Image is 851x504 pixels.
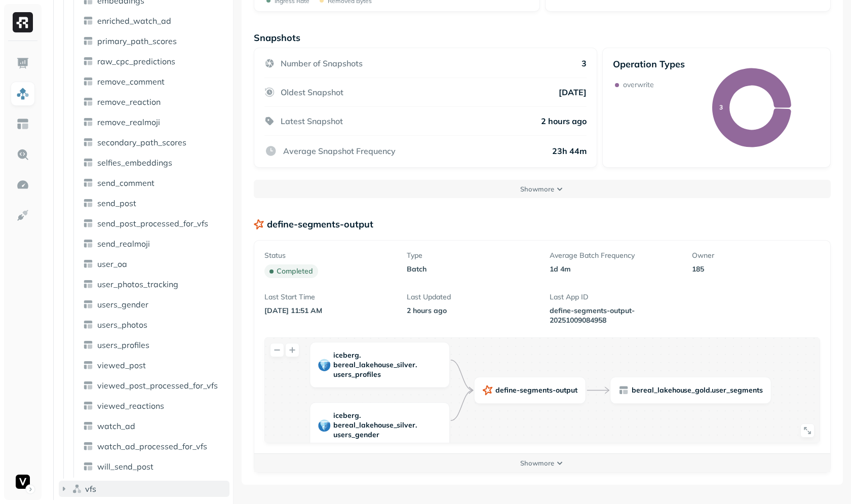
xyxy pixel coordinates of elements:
[79,154,230,171] a: selfies_embeddings
[79,296,230,313] a: users_gender
[394,420,397,430] span: _
[281,116,343,126] p: Latest Snapshot
[352,430,355,440] span: _
[97,218,208,228] span: send_post_processed_for_vfs
[355,430,379,440] span: gender
[582,58,587,68] p: 3
[79,236,230,252] a: send_realmoji
[264,251,393,260] p: Status
[407,264,535,274] p: batch
[83,16,93,26] img: table
[79,398,230,414] a: viewed_reactions
[97,360,146,370] span: viewed_post
[559,87,587,97] p: [DATE]
[83,76,93,87] img: table
[692,264,820,274] p: 185
[79,458,230,475] a: will_send_post
[83,137,93,147] img: table
[16,475,30,489] img: Voodoo
[333,430,352,440] span: users
[407,306,535,316] p: 2 hours ago
[333,351,359,360] span: iceberg
[97,36,177,46] span: primary_path_scores
[83,198,93,208] img: table
[333,360,356,370] span: bereal
[520,385,553,395] span: segments
[97,97,161,107] span: remove_reaction
[79,276,230,292] a: user_photos_tracking
[79,215,230,231] a: send_post_processed_for_vfs
[695,385,711,395] span: gold
[79,134,230,150] a: secondary_path_scores
[97,259,127,269] span: user_oa
[83,178,93,188] img: table
[283,146,396,156] p: Average Snapshot Frequency
[97,16,171,26] span: enriched_watch_ad
[550,251,678,260] p: Average Batch Frequency
[333,420,356,430] span: bereal
[397,420,416,430] span: silver
[254,32,300,44] p: Snapshots
[83,56,93,66] img: table
[83,97,93,107] img: table
[79,256,230,272] a: user_oa
[83,158,93,168] img: table
[83,380,93,391] img: table
[726,385,730,395] span: _
[83,299,93,309] img: table
[657,385,692,395] span: lakehouse
[16,209,29,222] img: Integrations
[356,420,359,430] span: _
[83,218,93,228] img: table
[97,441,207,451] span: watch_ad_processed_for_vfs
[83,441,93,451] img: table
[97,137,186,147] span: secondary_path_scores
[72,484,82,494] img: namespace
[16,118,29,131] img: Asset Explorer
[79,195,230,211] a: send_post
[97,401,164,411] span: viewed_reactions
[541,116,587,126] p: 2 hours ago
[264,306,393,316] p: [DATE] 11:51 AM
[355,370,381,379] span: profiles
[277,266,313,276] p: completed
[623,80,654,90] p: overwrite
[333,411,359,420] span: iceberg
[692,385,695,395] span: _
[79,94,230,110] a: remove_reaction
[97,421,135,431] span: watch_ad
[711,385,712,395] span: .
[97,299,148,309] span: users_gender
[83,279,93,289] img: table
[79,357,230,373] a: viewed_post
[79,13,230,29] a: enriched_watch_ad
[85,484,96,494] span: vfs
[79,33,230,49] a: primary_path_scores
[613,58,685,70] p: Operation Types
[79,73,230,90] a: remove_comment
[254,454,830,472] button: Showmore
[359,420,394,430] span: lakehouse
[712,385,726,395] span: user
[356,360,359,370] span: _
[352,370,355,379] span: _
[97,158,172,168] span: selfies_embeddings
[83,259,93,269] img: table
[59,481,229,497] button: vfs
[520,184,554,194] p: Show more
[97,320,147,330] span: users_photos
[281,58,363,68] p: Number of Snapshots
[97,178,154,188] span: send_comment
[16,178,29,191] img: Optimization
[692,251,820,260] p: Owner
[254,180,831,198] button: Showmore
[359,351,361,360] span: .
[79,438,230,454] a: watch_ad_processed_for_vfs
[83,401,93,411] img: table
[79,53,230,69] a: raw_cpc_predictions
[97,279,178,289] span: user_photos_tracking
[97,380,218,391] span: viewed_post_processed_for_vfs
[267,218,373,230] p: define-segments-output
[394,360,397,370] span: _
[416,360,417,370] span: .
